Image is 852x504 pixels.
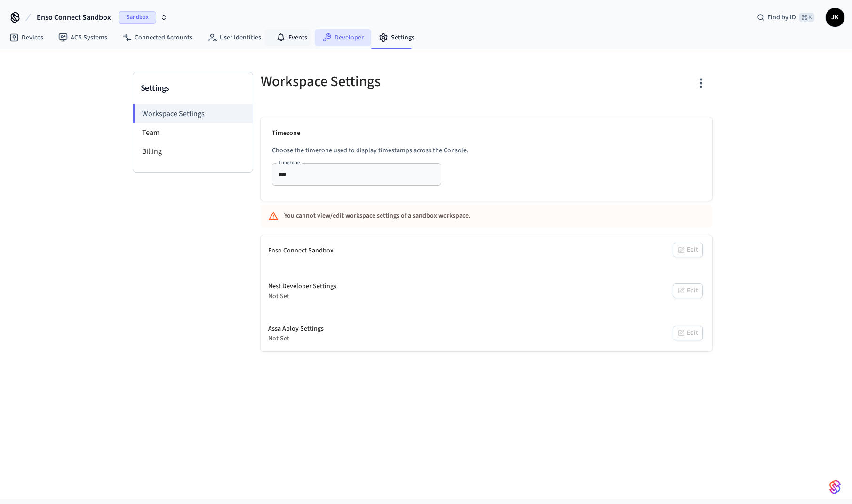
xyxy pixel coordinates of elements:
[119,11,156,24] span: Sandbox
[51,29,115,46] a: ACS Systems
[141,82,245,95] h3: Settings
[2,29,51,46] a: Devices
[827,9,844,26] span: JK
[268,246,334,256] div: Enso Connect Sandbox
[268,282,336,291] div: Nest Developer Settings
[799,13,814,22] span: ⌘ K
[261,72,481,91] h5: Workspace Settings
[749,9,822,26] div: Find by ID⌘ K
[268,291,336,301] div: Not Set
[37,12,111,23] span: Enso Connect Sandbox
[279,159,300,166] label: Timezone
[272,128,701,138] p: Timezone
[829,480,841,495] img: SeamLogoGradient.69752ec5.svg
[133,142,253,161] li: Billing
[315,29,371,46] a: Developer
[767,13,796,22] span: Find by ID
[115,29,200,46] a: Connected Accounts
[200,29,269,46] a: User Identities
[284,207,633,225] div: You cannot view/edit workspace settings of a sandbox workspace.
[269,29,315,46] a: Events
[268,324,324,334] div: Assa Abloy Settings
[133,104,253,123] li: Workspace Settings
[371,29,422,46] a: Settings
[272,146,701,156] p: Choose the timezone used to display timestamps across the Console.
[133,123,253,142] li: Team
[268,334,324,344] div: Not Set
[826,8,844,27] button: JK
